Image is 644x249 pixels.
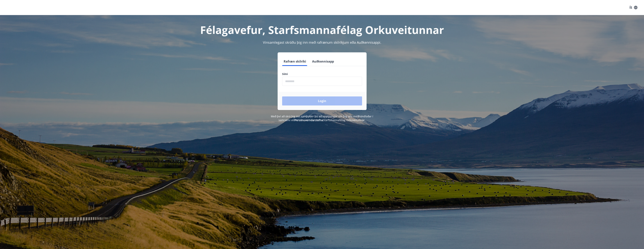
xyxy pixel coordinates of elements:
[295,118,323,122] a: Persónuverndarstefna
[282,57,308,66] button: Rafræn skilríki
[311,57,335,66] button: Auðkennisapp
[282,72,362,76] label: Sími
[191,23,453,37] h1: Félagavefur, Starfsmannafélag Orkuveitunnar
[263,40,381,45] span: Vinsamlegast skráðu þig inn með rafrænum skilríkjum eða Auðkennisappi.
[627,4,639,11] button: ÍS
[271,115,373,122] span: Með því að skrá þig inn samþykkir þú að upplýsingar um þig séu meðhöndlaðar í samræmi við Starfsm...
